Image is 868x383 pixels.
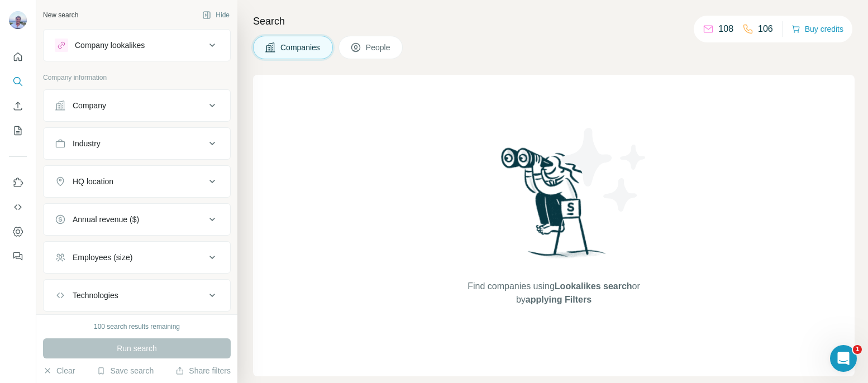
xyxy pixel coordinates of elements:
button: Dashboard [9,222,27,242]
span: Lookalikes search [555,281,632,291]
button: Industry [44,130,230,157]
p: 106 [758,22,773,36]
button: Employees (size) [44,244,230,271]
span: 1 [853,345,862,354]
button: Share filters [175,365,231,376]
p: Company information [43,73,231,83]
button: HQ location [44,168,230,195]
button: Search [9,71,27,92]
span: People [366,42,392,53]
button: Feedback [9,246,27,266]
img: Surfe Illustration - Woman searching with binoculars [496,145,612,269]
button: Quick start [9,47,27,67]
button: Company [44,92,230,119]
h4: Search [253,13,855,29]
div: HQ location [73,176,113,187]
button: Enrich CSV [9,96,27,116]
p: 108 [718,22,733,36]
button: Annual revenue ($) [44,206,230,233]
div: Employees (size) [73,252,132,263]
div: New search [43,10,78,20]
button: Save search [97,365,154,376]
iframe: Intercom live chat [830,345,857,372]
div: 100 search results remaining [94,322,180,332]
div: Industry [73,138,101,149]
span: Companies [280,42,321,53]
button: Company lookalikes [44,32,230,59]
button: Technologies [44,282,230,309]
div: Company lookalikes [75,40,145,51]
button: Clear [43,365,75,376]
img: Surfe Illustration - Stars [554,119,655,220]
img: Avatar [9,11,27,29]
div: Company [73,100,106,111]
button: Buy credits [791,21,843,37]
div: Annual revenue ($) [73,214,139,225]
span: applying Filters [526,295,592,304]
span: Find companies using or by [464,280,643,307]
button: Hide [194,7,237,23]
button: Use Surfe on LinkedIn [9,173,27,193]
button: My lists [9,121,27,141]
button: Use Surfe API [9,197,27,217]
div: Technologies [73,290,118,301]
